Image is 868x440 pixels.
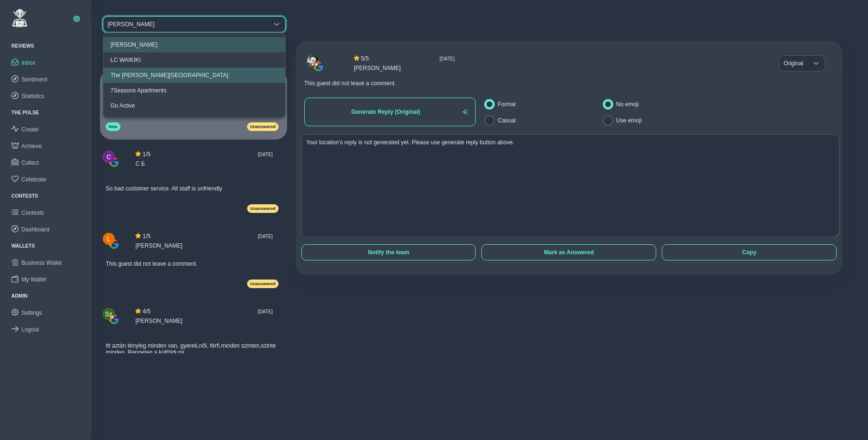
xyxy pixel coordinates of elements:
span: Unanswered [247,204,279,213]
span: Dashboard [21,226,50,233]
span: My Wallet [21,276,46,283]
span: Itt aztàn tényleg minden van, gyerek,női, férfi,minden szinten,szinte minden. Rengeteg a külföldi... [106,342,276,356]
button: Mark as Answered [481,244,656,260]
span: 1 / 5 [142,151,150,158]
li: Go Active [103,98,285,113]
span: So bad customer service. All staff is unfriendly [106,185,222,192]
span: Achieve [21,143,42,150]
span: [PERSON_NAME] [135,318,182,324]
span: New [106,122,120,131]
div: This guest did not leave a comment. [304,80,837,93]
img: Reviewer Picture [103,233,115,245]
label: Use emoji [616,117,641,124]
div: Select a location [268,17,285,32]
span: С Б [135,160,145,167]
div: This guest did not leave a comment. [106,260,279,274]
div: Go Active [110,102,135,109]
span: Business Wallet [21,260,62,266]
a: The Pulse [11,110,39,115]
small: [DATE] [439,56,454,61]
img: Reviewer Picture [103,151,115,163]
div: LC WAIKIKI [110,57,141,63]
a: Reviews [11,43,34,49]
span: Generate Reply (Original) [312,109,460,115]
span: 5 / 5 [361,55,369,62]
label: No emoji [616,101,639,108]
small: [DATE] [258,152,272,157]
img: Reviewer Picture [307,55,319,67]
span: Copy [669,249,829,256]
a: Wallets [11,243,35,249]
span: Inbox [21,60,35,66]
textarea: Your location's reply is not generated yet. Please use generate reply button above. [301,134,839,237]
button: Copy [662,244,837,260]
span: Create [21,126,39,133]
img: Reviewer Source [108,156,120,168]
span: [PERSON_NAME] [135,242,182,249]
label: Formal [498,101,515,108]
a: Contests [11,193,38,199]
button: Notify the team [301,244,476,260]
small: [DATE] [258,309,272,314]
span: Statistics [21,93,44,100]
div: The [PERSON_NAME][GEOGRAPHIC_DATA] [110,72,229,79]
img: ReviewElf Logo [11,9,28,28]
span: Unanswered [247,122,279,131]
span: Collect [21,160,39,166]
li: 7Seasons Apartments [103,83,285,98]
span: [PERSON_NAME] [354,65,401,71]
li: ZARA [103,37,285,52]
img: Reviewer Picture [103,308,115,320]
span: Sentiment [21,76,47,83]
span: Notify the team [309,249,469,256]
span: Original [779,56,808,71]
span: Logout [21,326,39,333]
div: [PERSON_NAME] [108,21,155,28]
a: Admin [11,293,28,299]
img: Reviewer Source [312,60,324,72]
span: 1 / 5 [142,233,150,240]
span: Celebrate [21,176,46,183]
div: 7Seasons Apartments [110,87,166,94]
div: [PERSON_NAME] [110,41,158,48]
span: 4 / 5 [142,308,150,315]
img: Reviewer Source [108,313,120,325]
span: Unanswered [247,280,279,288]
img: Reviewer Source [108,238,120,250]
li: The Clementine Churchill Hospital [103,68,285,83]
span: Settings [21,310,42,316]
span: Mark as Answered [485,249,653,256]
span: Contests [21,210,44,216]
li: LC WAIKIKI [103,52,285,68]
button: Generate Reply (Original) [304,98,476,126]
label: Casual [498,117,515,124]
small: [DATE] [258,234,272,239]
